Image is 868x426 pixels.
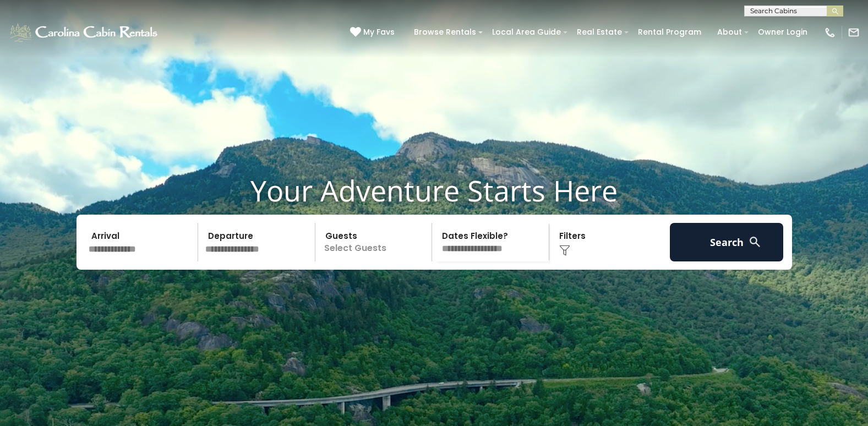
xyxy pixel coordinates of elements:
a: Browse Rentals [408,24,482,41]
a: Local Area Guide [487,24,566,41]
a: About [712,24,747,41]
a: My Favs [350,26,397,39]
img: phone-regular-white.png [824,26,836,39]
span: My Favs [363,26,395,38]
img: filter--v1.png [559,245,570,256]
img: mail-regular-white.png [848,26,860,39]
h1: Your Adventure Starts Here [8,173,860,207]
img: White-1-1-2.png [8,21,161,43]
a: Owner Login [752,24,813,41]
img: search-regular-white.png [748,235,762,249]
p: Select Guests [319,223,432,261]
a: Real Estate [571,24,627,41]
a: Rental Program [632,24,707,41]
button: Search [670,223,784,261]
